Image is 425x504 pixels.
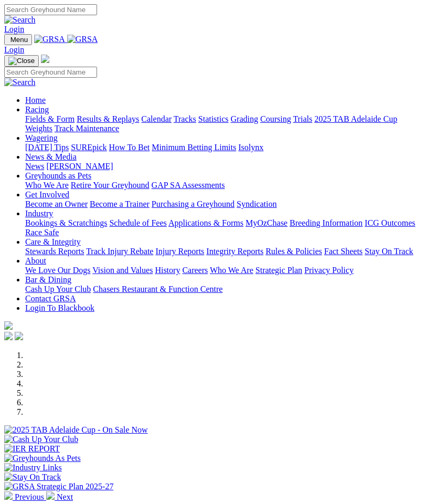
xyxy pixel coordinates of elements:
a: Syndication [237,199,277,208]
div: Industry [25,218,421,237]
a: Industry [25,209,53,218]
button: Toggle navigation [4,55,39,67]
a: Coursing [260,114,291,123]
a: Stewards Reports [25,247,84,256]
span: Next [57,492,73,501]
a: Purchasing a Greyhound [152,199,235,208]
a: How To Bet [109,143,150,152]
img: Cash Up Your Club [4,435,78,444]
div: Greyhounds as Pets [25,181,421,190]
a: Weights [25,124,52,133]
a: Next [46,492,73,501]
img: GRSA Strategic Plan 2025-27 [4,482,113,491]
a: Home [25,96,46,104]
a: Breeding Information [290,218,363,227]
a: Rules & Policies [265,247,322,256]
img: Stay On Track [4,472,61,482]
a: Previous [4,492,46,501]
a: Track Maintenance [55,124,119,133]
div: News & Media [25,162,421,171]
a: Who We Are [25,181,69,190]
a: Contact GRSA [25,294,76,303]
a: Track Injury Rebate [86,247,153,256]
a: Minimum Betting Limits [152,143,236,152]
div: Wagering [25,143,421,152]
img: IER REPORT [4,444,60,454]
input: Search [4,4,97,15]
a: Strategic Plan [256,266,302,275]
a: News & Media [25,152,77,161]
img: GRSA [67,35,98,44]
img: chevron-left-pager-white.svg [4,491,13,500]
a: Racing [25,105,49,114]
a: About [25,256,46,265]
span: Previous [15,492,44,501]
img: Search [4,15,36,25]
img: Search [4,78,36,87]
img: logo-grsa-white.png [4,321,13,330]
a: [PERSON_NAME] [46,162,113,171]
div: About [25,266,421,275]
img: 2025 TAB Adelaide Cup - On Sale Now [4,425,148,435]
a: Bar & Dining [25,275,71,284]
a: Fields & Form [25,114,75,123]
a: Results & Replays [77,114,139,123]
a: Vision and Values [92,266,153,275]
a: Retire Your Greyhound [71,181,150,190]
a: Who We Are [210,266,253,275]
div: Racing [25,114,421,133]
a: History [155,266,180,275]
a: Grading [231,114,258,123]
a: Become a Trainer [90,199,150,208]
button: Toggle navigation [4,34,32,45]
a: Login [4,25,24,34]
a: [DATE] Tips [25,143,69,152]
a: Integrity Reports [206,247,263,256]
a: Careers [182,266,208,275]
a: Greyhounds as Pets [25,171,91,180]
a: MyOzChase [246,218,288,227]
img: Industry Links [4,463,62,472]
a: Chasers Restaurant & Function Centre [93,285,222,293]
a: News [25,162,44,171]
a: Applications & Forms [168,218,243,227]
a: Race Safe [25,228,59,237]
a: Login [4,45,24,54]
a: Wagering [25,133,58,142]
span: Menu [10,36,28,44]
a: Care & Integrity [25,237,81,246]
a: Calendar [141,114,172,123]
a: Isolynx [238,143,263,152]
a: Stay On Track [365,247,413,256]
div: Get Involved [25,199,421,209]
img: logo-grsa-white.png [41,55,49,63]
a: GAP SA Assessments [152,181,225,190]
a: ICG Outcomes [365,218,415,227]
a: Tracks [174,114,196,123]
div: Bar & Dining [25,285,421,294]
a: Injury Reports [155,247,204,256]
a: 2025 TAB Adelaide Cup [314,114,397,123]
img: facebook.svg [4,332,13,340]
a: Bookings & Scratchings [25,218,107,227]
img: Greyhounds As Pets [4,454,81,463]
a: We Love Our Dogs [25,266,90,275]
img: Close [8,57,35,65]
a: Schedule of Fees [109,218,166,227]
a: SUREpick [71,143,107,152]
a: Trials [293,114,312,123]
a: Fact Sheets [324,247,363,256]
img: chevron-right-pager-white.svg [46,491,55,500]
div: Care & Integrity [25,247,421,256]
a: Statistics [198,114,229,123]
img: twitter.svg [15,332,23,340]
a: Cash Up Your Club [25,285,91,293]
img: GRSA [34,35,65,44]
a: Become an Owner [25,199,88,208]
input: Search [4,67,97,78]
a: Privacy Policy [304,266,354,275]
a: Get Involved [25,190,69,199]
a: Login To Blackbook [25,303,94,312]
